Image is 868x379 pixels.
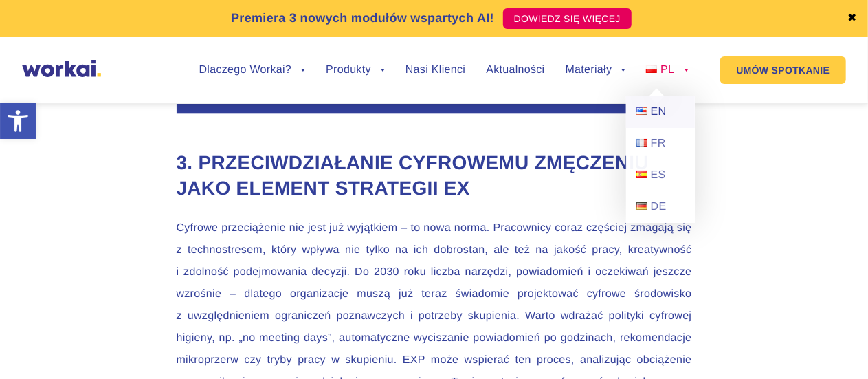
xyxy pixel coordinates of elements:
[651,138,666,149] span: FR
[626,128,695,160] a: FR
[231,9,494,28] p: Premiera 3 nowych modułów wspartych AI!
[503,8,632,29] a: DOWIEDZ SIĘ WIĘCEJ
[626,191,695,223] a: DE
[566,65,626,76] a: Materiały
[847,13,857,24] a: ✖
[626,160,695,191] a: ES
[626,96,695,128] a: EN
[651,169,666,181] span: ES
[326,65,385,76] a: Produkty
[720,56,847,84] a: UMÓW SPOTKANIE
[651,201,667,213] span: DE
[199,65,306,76] a: Dlaczego Workai?
[651,106,667,118] span: EN
[486,65,544,76] a: Aktualności
[660,64,674,76] span: PL
[177,150,692,202] h2: 3. Przeciwdziałanie cyfrowemu zmęczeniu jako element strategii EX
[405,65,465,76] a: Nasi Klienci
[646,65,688,76] a: PL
